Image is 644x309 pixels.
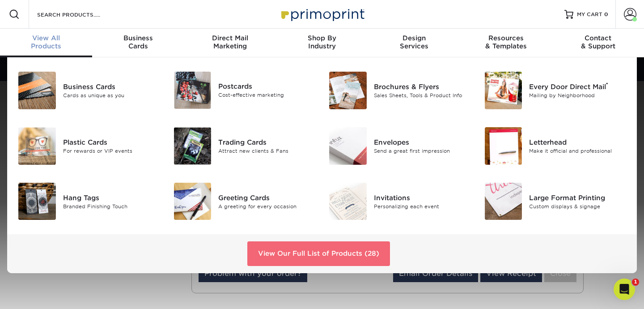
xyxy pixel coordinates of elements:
[18,183,56,220] img: Hang Tags
[329,127,367,165] img: Envelopes
[614,279,635,300] iframe: Intercom live chat
[63,82,160,92] div: Business Cards
[329,183,367,220] img: Invitations
[329,124,471,168] a: Envelopes Envelopes Send a great first impression
[460,29,552,57] a: Resources& Templates
[18,124,160,168] a: Plastic Cards Plastic Cards For rewards or VIP events
[529,137,626,147] div: Letterhead
[529,92,626,99] div: Mailing by Neighborhood
[368,34,460,50] div: Services
[63,137,160,147] div: Plastic Cards
[484,179,627,224] a: Large Format Printing Large Format Printing Custom displays & signage
[374,82,471,92] div: Brochures & Flyers
[184,34,276,50] div: Marketing
[63,147,160,154] div: For rewards or VIP events
[529,147,626,154] div: Make it official and professional
[276,34,368,42] span: Shop By
[174,127,212,165] img: Trading Cards
[174,183,212,220] img: Greeting Cards
[529,193,626,202] div: Large Format Printing
[329,72,367,109] img: Brochures & Flyers
[63,202,160,210] div: Branded Finishing Touch
[276,29,368,57] a: Shop ByIndustry
[174,124,316,168] a: Trading Cards Trading Cards Attract new clients & Fans
[92,29,184,57] a: BusinessCards
[606,82,608,88] sup: ®
[460,34,552,50] div: & Templates
[218,82,315,91] div: Postcards
[374,92,471,99] div: Sales Sheets, Tools & Product Info
[184,34,276,42] span: Direct Mail
[485,127,522,165] img: Letterhead
[218,202,315,210] div: A greeting for every occasion
[277,4,367,24] img: Primoprint
[218,137,315,147] div: Trading Cards
[604,11,608,17] span: 0
[529,202,626,210] div: Custom displays & signage
[374,202,471,210] div: Personalizing each event
[529,82,626,92] div: Every Door Direct Mail
[577,11,602,18] span: MY CART
[632,279,639,286] span: 1
[63,92,160,99] div: Cards as unique as you
[368,29,460,57] a: DesignServices
[18,127,56,165] img: Plastic Cards
[92,34,184,50] div: Cards
[484,68,627,113] a: Every Door Direct Mail Every Door Direct Mail® Mailing by Neighborhood
[276,34,368,50] div: Industry
[63,193,160,202] div: Hang Tags
[552,29,644,57] a: Contact& Support
[460,34,552,42] span: Resources
[485,183,522,220] img: Large Format Printing
[218,147,315,154] div: Attract new clients & Fans
[247,241,390,266] a: View Our Full List of Products (28)
[18,68,160,113] a: Business Cards Business Cards Cards as unique as you
[218,193,315,202] div: Greeting Cards
[18,72,56,109] img: Business Cards
[552,34,644,50] div: & Support
[92,34,184,42] span: Business
[368,34,460,42] span: Design
[18,179,160,224] a: Hang Tags Hang Tags Branded Finishing Touch
[36,9,123,20] input: SEARCH PRODUCTS.....
[174,179,316,224] a: Greeting Cards Greeting Cards A greeting for every occasion
[329,179,471,224] a: Invitations Invitations Personalizing each event
[329,68,471,113] a: Brochures & Flyers Brochures & Flyers Sales Sheets, Tools & Product Info
[374,137,471,147] div: Envelopes
[552,34,644,42] span: Contact
[184,29,276,57] a: Direct MailMarketing
[218,91,315,99] div: Cost-effective marketing
[374,147,471,154] div: Send a great first impression
[484,124,627,168] a: Letterhead Letterhead Make it official and professional
[485,72,522,109] img: Every Door Direct Mail
[174,72,212,109] img: Postcards
[174,68,316,112] a: Postcards Postcards Cost-effective marketing
[374,193,471,202] div: Invitations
